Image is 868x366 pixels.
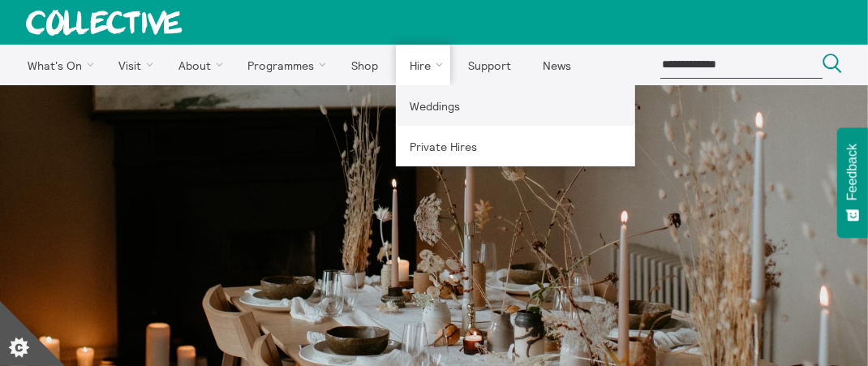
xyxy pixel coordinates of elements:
[234,45,334,85] a: Programmes
[164,45,230,85] a: About
[396,85,635,126] a: Weddings
[105,45,161,85] a: Visit
[396,45,451,85] a: Hire
[528,45,585,85] a: News
[337,45,392,85] a: Shop
[453,45,525,85] a: Support
[845,144,860,200] span: Feedback
[396,126,635,166] a: Private Hires
[13,45,101,85] a: What's On
[837,127,868,238] button: Feedback - Show survey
